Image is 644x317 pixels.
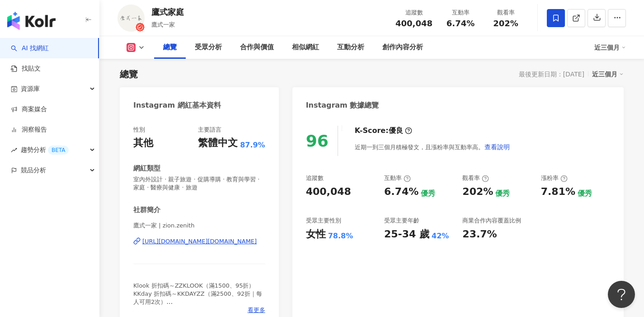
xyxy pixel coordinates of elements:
[133,282,262,314] span: Klook 折扣碼～ZZKLOOK（滿1500、95折） KKday 折扣碼～KKDAYZZ（滿2500、92折｜每人可用2次） 👇🏻👇🏻團購連結在此👇🏻👇🏻
[306,174,324,182] div: 追蹤數
[240,140,265,150] span: 87.9%
[594,40,626,55] div: 近三個月
[142,237,257,246] div: [URL][DOMAIN_NAME][DOMAIN_NAME]
[395,8,432,17] div: 追蹤數
[11,147,17,153] span: rise
[384,217,419,225] div: 受眾主要年齡
[608,281,635,308] iframe: Help Scout Beacon - Open
[195,42,222,53] div: 受眾分析
[489,8,523,17] div: 觀看率
[519,71,584,78] div: 最後更新日期：[DATE]
[292,42,319,53] div: 相似網紅
[48,146,69,155] div: BETA
[198,136,238,150] div: 繁體中文
[395,19,432,28] span: 400,048
[248,306,265,314] span: 看更多
[443,8,478,17] div: 互動率
[198,126,221,134] div: 主要語言
[133,136,153,150] div: 其他
[382,42,423,53] div: 創作內容分析
[306,185,351,199] div: 400,048
[432,231,449,241] div: 42%
[462,217,521,225] div: 商業合作內容覆蓋比例
[11,105,47,114] a: 商案媒合
[389,126,403,136] div: 優良
[355,126,412,136] div: K-Score :
[384,227,429,241] div: 25-34 歲
[328,231,353,241] div: 78.8%
[592,68,624,80] div: 近三個月
[306,132,329,150] div: 96
[133,222,265,230] span: 鷹式一家 | zion.zenith
[306,227,326,241] div: 女性
[21,160,46,180] span: 競品分析
[541,185,575,199] div: 7.81%
[495,189,510,199] div: 優秀
[133,126,145,134] div: 性別
[306,100,379,110] div: Instagram 數據總覽
[133,205,160,215] div: 社群簡介
[306,217,341,225] div: 受眾主要性別
[484,143,510,151] span: 查看說明
[355,138,510,156] div: 近期一到三個月積極發文，且漲粉率與互動率高。
[384,174,411,182] div: 互動率
[151,21,175,28] span: 鷹式一家
[133,237,265,246] a: [URL][DOMAIN_NAME][DOMAIN_NAME]
[21,140,69,160] span: 趨勢分析
[133,100,221,110] div: Instagram 網紅基本資料
[578,189,592,199] div: 優秀
[462,174,489,182] div: 觀看率
[493,19,518,28] span: 202%
[7,12,56,30] img: logo
[151,6,184,18] div: 鷹式家庭
[120,68,138,80] div: 總覽
[21,79,40,99] span: 資源庫
[118,5,145,32] img: KOL Avatar
[384,185,418,199] div: 6.74%
[11,125,47,134] a: 洞察報告
[163,42,177,53] div: 總覽
[11,44,49,53] a: searchAI 找網紅
[484,138,510,156] button: 查看說明
[11,64,41,73] a: 找貼文
[541,174,568,182] div: 漲粉率
[133,164,160,173] div: 網紅類型
[462,185,493,199] div: 202%
[462,227,497,241] div: 23.7%
[421,189,435,199] div: 優秀
[337,42,364,53] div: 互動分析
[133,175,265,192] span: 室內外設計 · 親子旅遊 · 促購導購 · 教育與學習 · 家庭 · 醫療與健康 · 旅遊
[240,42,274,53] div: 合作與價值
[447,19,475,28] span: 6.74%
